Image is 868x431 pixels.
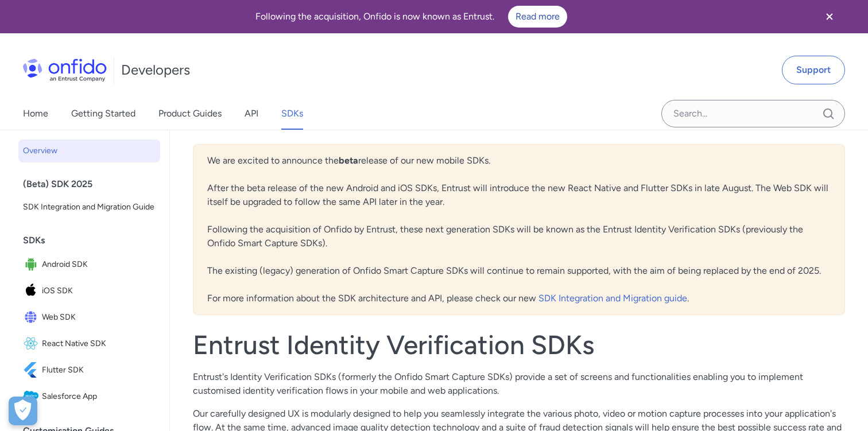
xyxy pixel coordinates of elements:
a: IconReact Native SDKReact Native SDK [18,331,160,356]
a: Product Guides [158,98,222,130]
svg: Close banner [823,10,836,24]
span: Web SDK [42,309,156,325]
b: beta [339,155,358,166]
span: React Native SDK [42,336,156,352]
p: Entrust's Identity Verification SDKs (formerly the Onfido Smart Capture SDKs) provide a set of sc... [193,370,845,398]
a: Support [782,56,845,84]
div: Following the acquisition, Onfido is now known as Entrust. [14,6,808,28]
div: (Beta) SDK 2025 [23,173,165,196]
input: Onfido search input field [661,100,845,127]
img: IconFlutter SDK [23,362,42,378]
a: SDK Integration and Migration Guide [18,196,160,219]
a: IconAndroid SDKAndroid SDK [18,252,160,277]
div: Cookie Preferences [9,397,37,425]
a: Overview [18,139,160,162]
span: iOS SDK [42,283,156,299]
div: SDKs [23,229,165,252]
button: Close banner [808,2,851,31]
a: IconiOS SDKiOS SDK [18,278,160,304]
a: Home [23,98,48,130]
span: Salesforce App [42,389,156,405]
a: Getting Started [71,98,135,130]
button: Open Preferences [9,397,37,425]
a: IconWeb SDKWeb SDK [18,305,160,330]
img: IconiOS SDK [23,283,42,299]
div: We are excited to announce the release of our new mobile SDKs. After the beta release of the new ... [193,144,845,315]
img: IconSalesforce App [23,389,42,405]
span: SDK Integration and Migration Guide [23,200,156,214]
a: SDKs [281,98,303,130]
a: SDK Integration and Migration guide [538,293,687,304]
h1: Entrust Identity Verification SDKs [193,329,845,361]
img: IconWeb SDK [23,309,42,325]
h1: Developers [121,61,190,79]
img: IconReact Native SDK [23,336,42,352]
a: IconSalesforce AppSalesforce App [18,384,160,409]
a: Read more [508,6,567,28]
span: Flutter SDK [42,362,156,378]
a: API [245,98,258,130]
a: IconFlutter SDKFlutter SDK [18,358,160,383]
span: Android SDK [42,257,156,273]
img: IconAndroid SDK [23,257,42,273]
img: Onfido Logo [23,59,107,81]
span: Overview [23,144,156,158]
